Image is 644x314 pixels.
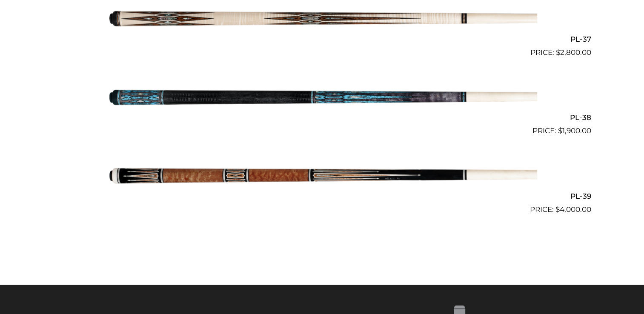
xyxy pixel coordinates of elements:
[53,188,591,204] h2: PL-39
[53,31,591,47] h2: PL-37
[53,140,591,215] a: PL-39 $4,000.00
[53,62,591,137] a: PL-38 $1,900.00
[107,140,537,211] img: PL-39
[555,205,560,214] span: $
[556,48,560,57] span: $
[555,205,591,214] bdi: 4,000.00
[558,126,562,135] span: $
[556,48,591,57] bdi: 2,800.00
[558,126,591,135] bdi: 1,900.00
[53,110,591,126] h2: PL-38
[107,62,537,133] img: PL-38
